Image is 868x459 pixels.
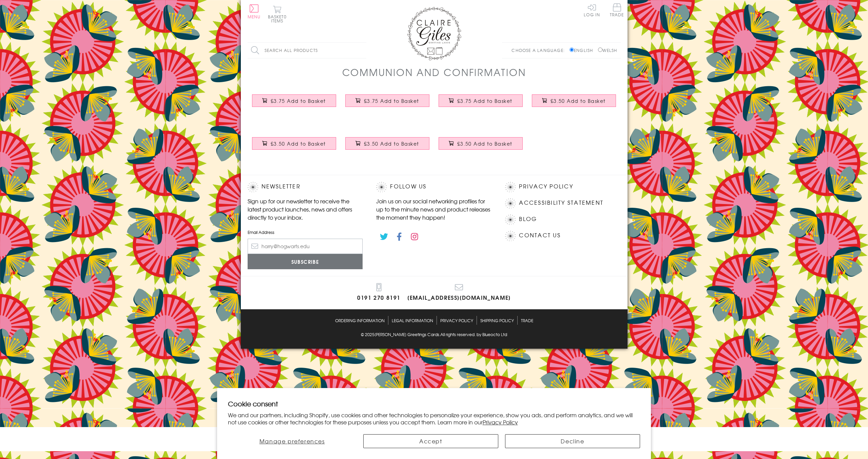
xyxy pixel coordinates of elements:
[598,47,617,53] label: Welsh
[341,89,434,118] a: First Holy Communion Card, Pink Flowers, Embellished with pompoms £3.75 Add to Basket
[434,89,527,118] a: Religious Occassions Card, Beads, First Holy Communion, Embellished with pompoms £3.75 Add to Basket
[271,14,287,24] span: 0 items
[345,94,429,107] button: £3.75 Add to Basket
[268,5,287,23] button: Basket0 items
[376,197,491,221] p: Join us on our social networking profiles for up to the minute news and product releases the mome...
[345,137,429,150] button: £3.50 Add to Basket
[439,94,523,107] button: £3.75 Add to Basket
[248,132,341,161] a: Confirmation Congratulations Card, Pink Dove, Embellished with a padded star £3.50 Add to Basket
[228,411,640,426] p: We and our partners, including Shopify, use cookies and other technologies to personalize your ex...
[248,43,366,58] input: Search all products
[248,14,261,20] span: Menu
[360,43,366,58] input: Search
[505,434,640,448] button: Decline
[439,137,523,150] button: £3.50 Add to Basket
[610,3,624,18] a: Trade
[483,418,518,426] a: Privacy Policy
[252,137,336,150] button: £3.50 Add to Basket
[519,198,603,207] a: Accessibility Statement
[248,197,363,221] p: Sign up for our newsletter to receive the latest product launches, news and offers directly to yo...
[570,48,574,52] input: English
[570,47,596,53] label: English
[364,140,419,147] span: £3.50 Add to Basket
[407,283,511,302] a: [EMAIL_ADDRESS][DOMAIN_NAME]
[480,316,514,325] a: Shipping Policy
[364,97,419,104] span: £3.75 Add to Basket
[532,94,616,107] button: £3.50 Add to Basket
[434,132,527,161] a: First Holy Communion Card, Pink Cross, embellished with a fabric butterfly £3.50 Add to Basket
[259,437,325,445] span: Manage preferences
[342,65,526,79] h1: Communion and Confirmation
[271,97,326,104] span: £3.75 Add to Basket
[521,316,533,325] a: Trade
[248,239,363,254] input: harry@hogwarts.edu
[248,4,261,19] button: Menu
[551,97,606,104] span: £3.50 Add to Basket
[457,140,513,147] span: £3.50 Add to Basket
[407,7,461,60] img: Claire Giles Greetings Cards
[357,283,401,302] a: 0191 270 8191
[228,434,356,448] button: Manage preferences
[440,316,473,325] a: Privacy Policy
[248,182,363,192] h2: Newsletter
[335,316,385,325] a: Ordering Information
[341,132,434,161] a: First Holy Communion Card, Blue Cross, Embellished with a shiny padded star £3.50 Add to Basket
[519,231,560,240] a: Contact Us
[271,140,326,147] span: £3.50 Add to Basket
[376,182,491,192] h2: Follow Us
[248,254,363,269] input: Subscribe
[512,47,568,53] p: Choose a language:
[477,331,507,338] a: by Blueocto Ltd
[519,215,537,224] a: Blog
[598,48,602,52] input: Welsh
[440,331,476,337] span: All rights reserved.
[248,331,621,337] p: © 2025 .
[457,97,513,104] span: £3.75 Add to Basket
[584,3,600,17] a: Log In
[248,89,341,118] a: First Holy Communion Card, Blue Flowers, Embellished with pompoms £3.75 Add to Basket
[519,182,573,191] a: Privacy Policy
[392,316,433,325] a: Legal Information
[527,89,621,118] a: Confirmation Congratulations Card, Blue Dove, Embellished with a padded star £3.50 Add to Basket
[374,331,439,338] a: [PERSON_NAME] Greetings Cards
[363,434,498,448] button: Accept
[252,94,336,107] button: £3.75 Add to Basket
[610,3,624,17] span: Trade
[248,229,363,235] label: Email Address
[228,399,640,408] h2: Cookie consent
